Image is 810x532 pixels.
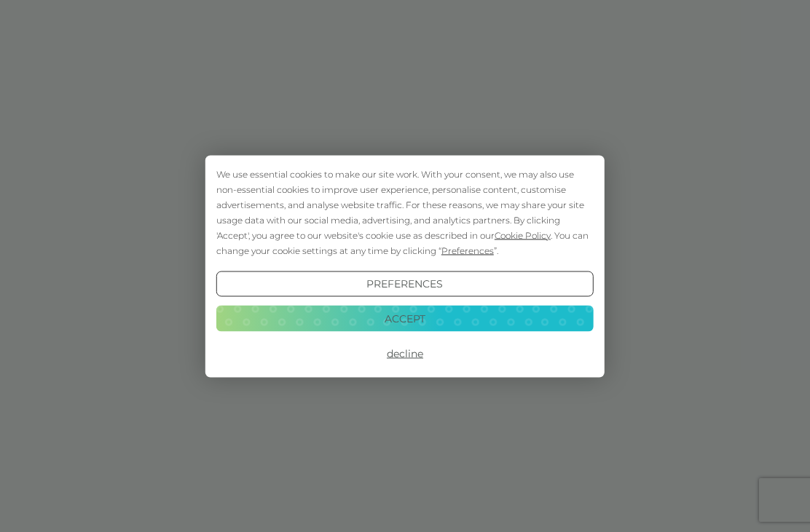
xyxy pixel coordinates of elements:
button: Decline [216,341,594,367]
button: Preferences [216,271,594,297]
span: Cookie Policy [495,229,551,240]
button: Accept [216,306,594,332]
div: Cookie Consent Prompt [205,155,605,377]
span: Preferences [441,245,494,255]
div: We use essential cookies to make our site work. With your consent, we may also use non-essential ... [216,166,594,258]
